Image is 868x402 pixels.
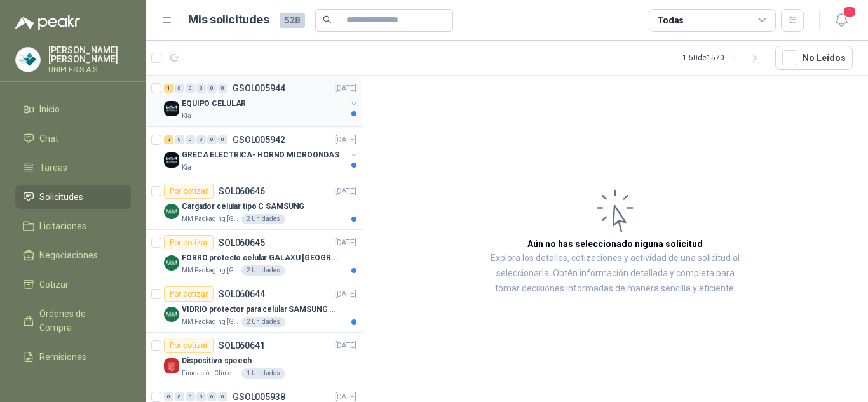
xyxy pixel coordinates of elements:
[164,255,179,271] img: Company Logo
[196,135,206,144] div: 0
[146,333,362,384] a: Por cotizarSOL060641[DATE] Company LogoDispositivo speechFundación Clínica Shaio1 Unidades
[182,98,246,110] p: EQUIPO CELULAR
[196,392,206,401] div: 0
[186,392,195,401] div: 0
[164,135,173,144] div: 2
[164,81,359,121] a: 1 0 0 0 0 0 GSOL005944[DATE] Company LogoEQUIPO CELULARKia
[196,84,206,93] div: 0
[39,161,67,175] span: Tareas
[218,84,227,93] div: 0
[335,288,356,300] p: [DATE]
[233,84,285,93] p: GSOL005944
[15,97,131,121] a: Inicio
[775,46,853,70] button: No Leídos
[175,84,184,93] div: 0
[48,66,131,74] p: UNIPLES S.A.S
[39,307,119,335] span: Órdenes de Compra
[175,392,184,401] div: 0
[15,272,131,297] a: Cotizar
[182,265,239,276] p: MM Packaging [GEOGRAPHIC_DATA]
[335,340,356,352] p: [DATE]
[830,9,853,32] button: 1
[219,290,265,298] p: SOL060644
[280,13,305,28] span: 528
[186,84,195,93] div: 0
[218,135,227,144] div: 0
[335,185,356,198] p: [DATE]
[164,84,173,93] div: 1
[335,237,356,249] p: [DATE]
[39,190,83,204] span: Solicitudes
[182,163,191,173] p: Kia
[164,204,179,219] img: Company Logo
[39,248,98,262] span: Negociaciones
[15,214,131,238] a: Licitaciones
[219,238,265,247] p: SOL060645
[218,392,227,401] div: 0
[241,317,285,327] div: 2 Unidades
[164,338,214,353] div: Por cotizar
[164,286,214,302] div: Por cotizar
[15,302,131,340] a: Órdenes de Compra
[241,214,285,224] div: 2 Unidades
[233,392,285,401] p: GSOL005938
[164,101,179,116] img: Company Logo
[164,307,179,322] img: Company Logo
[182,304,340,316] p: VIDRIO protector para celular SAMSUNG GALAXI A16 5G
[182,111,191,121] p: Kia
[323,15,332,24] span: search
[16,48,40,72] img: Company Logo
[15,156,131,180] a: Tareas
[39,350,86,364] span: Remisiones
[182,252,340,264] p: FORRO protecto celular GALAXU [GEOGRAPHIC_DATA] A16 5G
[182,355,252,367] p: Dispositivo speech
[164,235,214,250] div: Por cotizar
[182,201,304,213] p: Cargador celular tipo C SAMSUNG
[335,83,356,95] p: [DATE]
[182,214,239,224] p: MM Packaging [GEOGRAPHIC_DATA]
[207,392,217,401] div: 0
[164,152,179,168] img: Company Logo
[182,368,239,379] p: Fundación Clínica Shaio
[164,392,173,401] div: 0
[182,149,339,161] p: GRECA ELECTRICA- HORNO MICROONDAS
[15,243,131,267] a: Negociaciones
[241,265,285,276] div: 2 Unidades
[188,11,269,29] h1: Mis solicitudes
[182,317,239,327] p: MM Packaging [GEOGRAPHIC_DATA]
[15,345,131,369] a: Remisiones
[335,134,356,146] p: [DATE]
[233,135,285,144] p: GSOL005942
[39,219,86,233] span: Licitaciones
[207,84,217,93] div: 0
[39,131,58,145] span: Chat
[15,126,131,151] a: Chat
[843,6,857,18] span: 1
[489,251,741,297] p: Explora los detalles, cotizaciones y actividad de una solicitud al seleccionarla. Obtén informaci...
[682,48,765,68] div: 1 - 50 de 1570
[39,278,69,291] span: Cotizar
[48,46,131,64] p: [PERSON_NAME] [PERSON_NAME]
[146,281,362,333] a: Por cotizarSOL060644[DATE] Company LogoVIDRIO protector para celular SAMSUNG GALAXI A16 5GMM Pack...
[527,237,703,251] h3: Aún no has seleccionado niguna solicitud
[219,187,265,196] p: SOL060646
[164,358,179,373] img: Company Logo
[164,184,214,199] div: Por cotizar
[39,102,60,116] span: Inicio
[15,15,80,30] img: Logo peakr
[657,13,684,27] div: Todas
[219,341,265,350] p: SOL060641
[186,135,195,144] div: 0
[175,135,184,144] div: 0
[207,135,217,144] div: 0
[146,230,362,281] a: Por cotizarSOL060645[DATE] Company LogoFORRO protecto celular GALAXU [GEOGRAPHIC_DATA] A16 5GMM P...
[164,132,359,173] a: 2 0 0 0 0 0 GSOL005942[DATE] Company LogoGRECA ELECTRICA- HORNO MICROONDASKia
[15,185,131,209] a: Solicitudes
[241,368,285,379] div: 1 Unidades
[146,178,362,230] a: Por cotizarSOL060646[DATE] Company LogoCargador celular tipo C SAMSUNGMM Packaging [GEOGRAPHIC_DA...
